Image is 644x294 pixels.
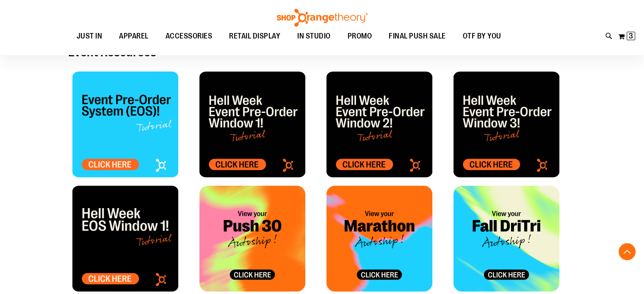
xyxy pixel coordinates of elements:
a: JUST IN [68,27,111,46]
img: HELLWEEK_Allocation Tile [72,186,178,291]
a: ACCESSORIES [157,27,221,46]
img: OTF - Studio Sale Tile [199,71,305,177]
span: PROMO [348,27,372,46]
a: PROMO [339,27,381,46]
span: ACCESSORIES [166,27,213,46]
h2: Event Resources [68,45,576,59]
a: IN STUDIO [289,27,339,46]
span: APPAREL [119,27,149,46]
img: FALL DRI TRI_Allocation Tile [453,186,559,291]
span: 3 [629,32,633,40]
img: Shop Orangetheory [276,9,369,27]
a: FINAL PUSH SALE [380,27,454,46]
img: OTF - Studio Sale Tile [326,71,432,177]
span: JUST IN [77,27,102,46]
span: RETAIL DISPLAY [229,27,280,46]
img: OTF - Studio Sale Tile [453,71,559,177]
a: APPAREL [111,27,157,46]
button: Back To Top [619,243,636,260]
a: RETAIL DISPLAY [221,27,289,46]
a: OTF BY YOU [454,27,510,46]
img: OTF Tile - Marathon Marketing [326,186,432,291]
span: IN STUDIO [297,27,331,46]
span: FINAL PUSH SALE [389,27,446,46]
span: OTF BY YOU [463,27,501,46]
